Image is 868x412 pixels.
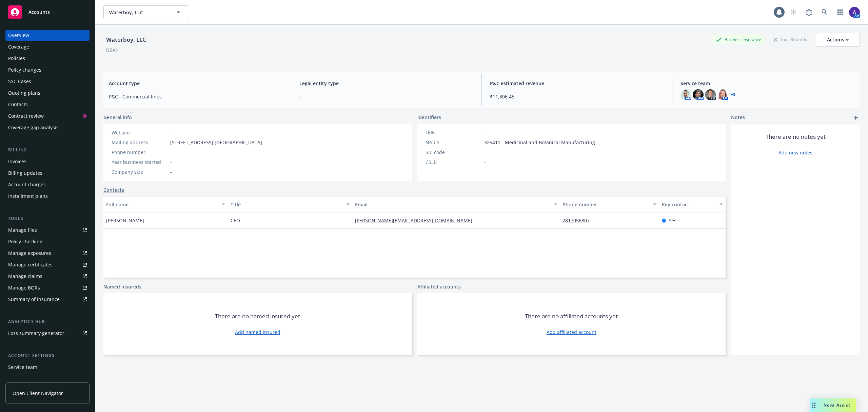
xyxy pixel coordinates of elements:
a: Accounts [5,3,90,22]
div: CSLB [426,158,481,166]
a: Start snowing [787,5,800,19]
div: Waterboy, LLC [103,35,149,44]
a: Switch app [833,5,847,19]
div: DBA: - [106,46,119,54]
a: Named insureds [103,283,141,290]
a: add [852,114,860,122]
div: Phone number [563,201,649,208]
span: - [299,93,473,100]
div: NAICS [426,139,481,146]
div: Manage exposures [8,248,51,259]
div: Coverage gap analysis [8,122,59,133]
a: Service team [5,362,90,373]
div: Coverage [8,41,29,52]
a: Manage exposures [5,248,90,259]
a: Policies [5,53,90,64]
span: - [170,168,172,175]
a: SSC Cases [5,76,90,87]
span: Service team [680,80,854,87]
div: FEIN [426,129,481,136]
a: Add named insured [235,329,280,336]
div: SIC code [426,149,481,156]
span: Notes [731,114,745,122]
div: Tools [5,215,90,222]
div: Contract review [8,111,44,121]
button: Nova Assist [810,398,856,412]
a: Summary of insurance [5,294,90,305]
div: Installment plans [8,191,48,202]
span: General info [103,114,132,121]
span: Legal entity type [299,80,473,87]
span: Identifiers [417,114,441,121]
a: +3 [731,93,735,97]
div: Business Insurance [712,35,765,44]
div: Year business started [112,158,167,166]
a: Policy checking [5,236,90,247]
a: Coverage gap analysis [5,122,90,133]
div: Manage certificates [8,259,53,270]
div: Summary of insurance [8,294,60,305]
a: Account charges [5,179,90,190]
span: [STREET_ADDRESS] [GEOGRAPHIC_DATA] [170,139,262,146]
img: photo [849,7,860,18]
div: Loss summary generator [8,328,64,339]
img: photo [693,89,704,100]
a: Manage files [5,225,90,236]
div: Email [355,201,550,208]
a: Contacts [103,186,124,193]
span: - [484,149,486,156]
div: Title [231,201,342,208]
button: Title [228,196,352,212]
a: Invoices [5,156,90,167]
div: Contacts [8,99,28,110]
a: Policy changes [5,64,90,75]
div: SSC Cases [8,76,31,87]
span: Nova Assist [824,402,850,408]
span: There are no affiliated accounts yet [525,312,618,320]
button: Full name [103,196,228,212]
img: photo [680,89,691,100]
a: 2817056807 [563,217,595,224]
button: Email [352,196,560,212]
div: Account settings [5,352,90,359]
span: - [170,149,172,156]
div: Overview [8,30,29,41]
a: Search [818,5,831,19]
a: Overview [5,30,90,41]
a: Coverage [5,41,90,52]
div: Mailing address [112,139,167,146]
div: Analytics hub [5,318,90,325]
a: Manage BORs [5,282,90,293]
span: 325411 - Medicinal and Botanical Manufacturing [484,139,595,146]
button: Key contact [659,196,726,212]
a: Sales relationships [5,373,90,384]
div: Billing [5,147,90,153]
a: Add affiliated account [547,329,596,336]
div: Account charges [8,179,46,190]
div: Billing updates [8,168,42,179]
a: - [170,129,172,136]
span: - [484,129,486,136]
span: [PERSON_NAME] [106,217,144,224]
div: Sales relationships [8,373,51,384]
a: Add new notes [778,149,812,156]
a: Manage certificates [5,259,90,270]
div: Policy changes [8,64,41,75]
button: Phone number [560,196,659,212]
a: Loss summary generator [5,328,90,339]
div: Full name [106,201,218,208]
div: Phone number [112,149,167,156]
span: $11,306.45 [490,93,664,100]
img: photo [717,89,728,100]
div: Policies [8,53,25,64]
button: Actions [816,33,860,46]
span: There are no named insured yet [215,312,300,320]
div: Actions [827,33,849,46]
div: Manage claims [8,271,42,282]
a: Installment plans [5,191,90,202]
div: Service team [8,362,37,373]
div: Key contact [662,201,715,208]
span: Open Client Navigator [13,390,63,397]
div: Total Rewards [770,35,810,44]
